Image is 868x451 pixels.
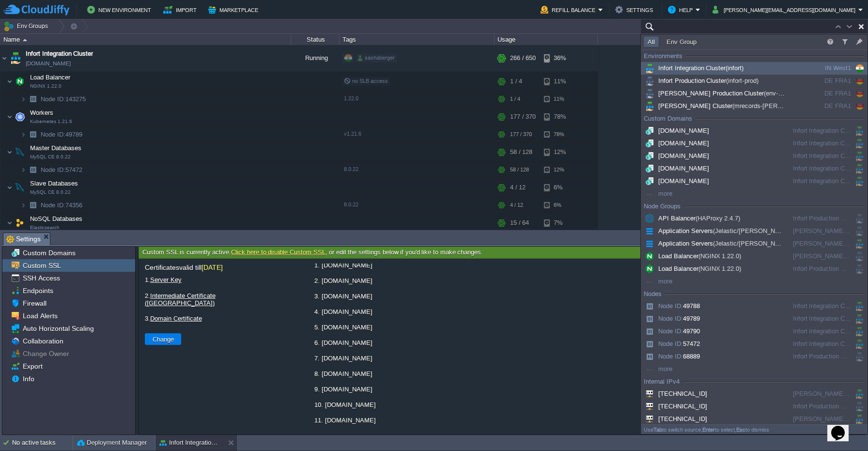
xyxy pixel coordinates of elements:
button: All [645,37,658,46]
div: 177 / 370 [510,127,532,142]
div: DE FRA1 [790,76,851,86]
button: Help [668,4,696,16]
button: New Environment [87,4,154,16]
a: Node ID:57472 [40,166,84,174]
span: Node ID: [658,353,683,360]
span: Node ID: [658,302,683,310]
div: 58 / 128 [510,162,529,177]
a: Endpoints [21,286,55,295]
span: Node ID: [41,95,65,103]
div: 11% [544,92,575,107]
li: 11. [DOMAIN_NAME] [313,414,857,426]
div: 78% [544,107,575,126]
div: Infort Integration Cluster [790,163,851,174]
div: 266 / 650 [510,45,536,71]
div: DE FRA1 [790,101,851,111]
span: [DOMAIN_NAME] [643,152,709,159]
span: (mrecords-[PERSON_NAME]) [732,102,817,109]
div: IN West1 [790,63,851,74]
img: AMDAwAAAACH5BAEAAAAALAAAAAABAAEAAAICRAEAOw== [7,178,13,197]
img: AMDAwAAAACH5BAEAAAAALAAAAAABAAEAAAICRAEAOw== [9,45,22,71]
div: 1 / 4 [510,92,520,107]
div: Infort Integration Cluster [790,125,851,136]
div: Node Groups [644,202,681,211]
div: 4 / 12 [510,178,526,197]
img: AMDAwAAAACH5BAEAAAAALAAAAAABAAEAAAICRAEAOw== [7,107,13,126]
div: Infort Production Cluster [790,401,851,412]
span: Master Databases [29,144,83,152]
a: Firewall [21,299,48,308]
img: CloudJiffy [3,4,69,16]
span: Infort Production Cluster [643,77,759,84]
span: 8.0.22 [344,166,358,172]
a: Info [21,374,36,383]
div: 36% [544,45,575,71]
img: AMDAwAAAACH5BAEAAAAALAAAAAABAAEAAAICRAEAOw== [13,107,27,126]
li: 5. [DOMAIN_NAME] [313,321,857,333]
span: Auto Horizontal Scaling [21,324,95,333]
span: API Balancer [643,215,740,222]
span: 74356 [40,201,84,209]
img: AMDAwAAAACH5BAEAAAAALAAAAAABAAEAAAICRAEAOw== [7,142,13,162]
span: 49789 [40,130,84,139]
span: v1.21.6 [344,131,361,137]
span: [DOMAIN_NAME] [643,127,709,134]
span: Node ID: [658,315,683,322]
div: 4 / 12 [510,198,523,213]
div: Nodes [644,289,662,299]
span: NoSQL Databases [29,215,84,223]
iframe: chat widget [827,412,858,441]
span: 49790 [643,327,700,335]
span: MySQL CE 8.0.22 [30,189,71,195]
div: Infort Integration Cluster [790,151,851,161]
div: 12% [544,142,575,162]
span: 8.0.22 [344,202,358,207]
span: more [643,278,672,285]
span: (NGINX 1.22.0) [698,252,742,260]
span: Load Balancer [643,252,741,260]
span: SSH Access [21,274,62,282]
a: Custom SSL [21,261,62,270]
a: Load Alerts [21,311,59,320]
span: Elasticsearch [30,225,60,231]
span: [DATE] [201,264,223,271]
img: AMDAwAAAACH5BAEAAAAALAAAAAABAAEAAAICRAEAOw== [20,198,26,213]
div: No active tasks [12,435,73,451]
div: Use to switch source, to select, to dismiss [641,424,868,434]
div: Certificates [143,264,415,274]
button: Change [150,335,177,343]
span: 49789 [643,315,700,322]
span: [DOMAIN_NAME] [643,165,709,172]
div: 7% [544,213,575,233]
a: Export [21,362,44,371]
label: 3. [143,312,274,325]
div: Infort Integration Cluster [790,138,851,149]
div: [PERSON_NAME] Cluster [790,238,851,249]
span: Infort Integration Cluster [26,49,93,59]
span: 57472 [643,340,700,347]
button: Import [163,4,200,16]
span: Node ID: [41,202,65,209]
div: Environments [644,51,682,61]
span: Node ID: [658,327,683,335]
div: Custom Domains [644,114,692,124]
span: [TECHNICAL_ID] [643,415,707,422]
b: Esc [736,427,745,433]
div: Internal IPv4 [644,377,680,387]
span: Change Owner [21,349,71,358]
a: Node ID:74356 [40,201,84,209]
a: Node ID:49789 [40,130,84,139]
span: Collaboration [21,337,65,345]
a: Custom Domains [21,249,77,257]
span: (infort) [726,64,744,72]
li: 1. [DOMAIN_NAME] [313,259,857,271]
button: Env Group [664,37,699,46]
li: 6. [DOMAIN_NAME] [313,337,857,349]
a: Node ID:143275 [40,95,87,103]
img: AMDAwAAAACH5BAEAAAAALAAAAAABAAEAAAICRAEAOw== [7,213,13,233]
div: 12% [544,162,575,177]
span: [DOMAIN_NAME] [643,140,709,147]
